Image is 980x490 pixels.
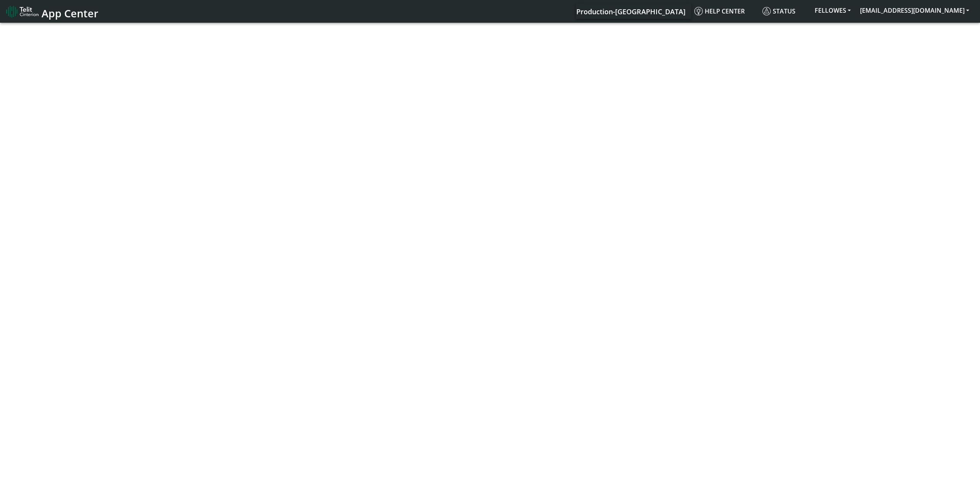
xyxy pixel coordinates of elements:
a: Status [759,3,810,19]
span: App Center [42,6,98,20]
a: App Center [6,3,97,20]
span: Production-[GEOGRAPHIC_DATA] [576,7,686,16]
span: Help center [694,7,745,15]
span: Status [762,7,795,15]
button: [EMAIL_ADDRESS][DOMAIN_NAME] [855,3,974,17]
button: FELLOWES [810,3,855,17]
img: knowledge.svg [694,7,703,15]
img: status.svg [762,7,771,15]
a: Your current platform instance [576,3,685,19]
a: Help center [691,3,759,19]
img: logo-telit-cinterion-gw-new.png [6,5,38,18]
